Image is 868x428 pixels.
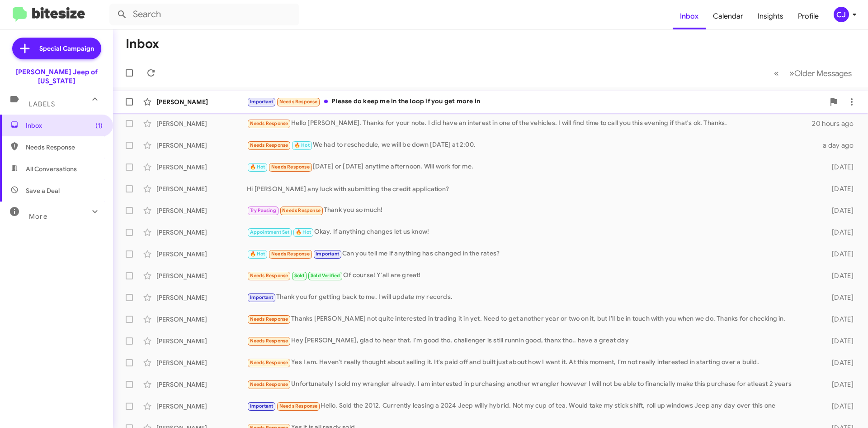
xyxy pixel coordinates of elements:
[247,270,817,281] div: Of course! Y'all are great!
[271,251,310,257] span: Needs Response
[784,64,857,82] button: Next
[156,206,247,215] div: [PERSON_NAME]
[296,229,311,235] span: 🔥 Hot
[817,206,861,215] div: [DATE]
[26,143,103,152] span: Needs Response
[156,184,247,193] div: [PERSON_NAME]
[311,273,340,279] span: Sold Verified
[817,163,861,172] div: [DATE]
[250,381,288,387] span: Needs Response
[250,360,288,365] span: Needs Response
[26,164,77,173] span: All Conversations
[250,120,288,126] span: Needs Response
[247,336,817,346] div: Hey [PERSON_NAME], glad to hear that. I'm good tho, challenger is still runnin good, thanx tho.. ...
[279,99,318,105] span: Needs Response
[817,184,861,193] div: [DATE]
[156,380,247,389] div: [PERSON_NAME]
[12,38,101,59] a: Special Campaign
[826,7,858,22] button: CJ
[156,293,247,302] div: [PERSON_NAME]
[156,97,247,106] div: [PERSON_NAME]
[817,141,861,150] div: a day ago
[282,207,321,213] span: Needs Response
[794,68,852,78] span: Older Messages
[791,3,826,29] a: Profile
[294,142,310,148] span: 🔥 Hot
[250,164,265,170] span: 🔥 Hot
[247,357,817,368] div: Yes I am. Haven't really thought about selling it. It's paid off and built just about how I want ...
[247,162,817,172] div: [DATE] or [DATE] anytime afternoon. Will work for me.
[706,3,750,29] a: Calendar
[250,316,288,322] span: Needs Response
[156,228,247,237] div: [PERSON_NAME]
[247,205,817,216] div: Thank you so much!
[156,315,247,324] div: [PERSON_NAME]
[26,121,103,130] span: Inbox
[271,164,310,170] span: Needs Response
[247,292,817,303] div: Thank you for getting back to me. I will update my records.
[156,337,247,346] div: [PERSON_NAME]
[250,251,265,257] span: 🔥 Hot
[247,118,812,129] div: Hello [PERSON_NAME]. Thanks for your note. I did have an interest in one of the vehicles. I will ...
[789,67,794,79] span: »
[817,380,861,389] div: [DATE]
[769,64,857,82] nav: Page navigation example
[126,37,159,51] h1: Inbox
[250,142,288,148] span: Needs Response
[247,227,817,237] div: Okay. If anything changes let us know!
[817,250,861,259] div: [DATE]
[250,338,288,344] span: Needs Response
[247,401,817,411] div: Hello. Sold the 2012. Currently leasing a 2024 Jeep willy hybrid. Not my cup of tea. Would take m...
[250,99,274,105] span: Important
[812,119,861,128] div: 20 hours ago
[156,271,247,280] div: [PERSON_NAME]
[29,212,47,221] span: More
[26,186,60,195] span: Save a Deal
[247,96,825,107] div: Please do keep me in the loop if you get more in
[817,337,861,346] div: [DATE]
[294,273,305,279] span: Sold
[156,163,247,172] div: [PERSON_NAME]
[247,140,817,150] div: We had to reschedule, we will be down [DATE] at 2:00.
[156,358,247,367] div: [PERSON_NAME]
[817,271,861,280] div: [DATE]
[673,3,706,29] a: Inbox
[247,184,817,193] div: Hi [PERSON_NAME] any luck with submitting the credit application?
[29,100,55,108] span: Labels
[109,4,299,25] input: Search
[247,249,817,259] div: Can you tell me if anything has changed in the rates?
[247,314,817,324] div: Thanks [PERSON_NAME] not quite interested in trading it in yet. Need to get another year or two o...
[156,119,247,128] div: [PERSON_NAME]
[250,294,274,300] span: Important
[834,7,849,22] div: CJ
[250,403,274,409] span: Important
[156,141,247,150] div: [PERSON_NAME]
[817,402,861,411] div: [DATE]
[279,403,318,409] span: Needs Response
[250,273,288,279] span: Needs Response
[817,228,861,237] div: [DATE]
[774,67,779,79] span: «
[156,402,247,411] div: [PERSON_NAME]
[316,251,339,257] span: Important
[817,358,861,367] div: [DATE]
[95,121,103,130] span: (1)
[247,379,817,390] div: Unfortunately I sold my wrangler already. I am interested in purchasing another wrangler however ...
[39,44,94,53] span: Special Campaign
[817,293,861,302] div: [DATE]
[817,315,861,324] div: [DATE]
[250,207,276,213] span: Try Pausing
[769,64,784,82] button: Previous
[156,250,247,259] div: [PERSON_NAME]
[250,229,290,235] span: Appointment Set
[750,3,791,29] a: Insights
